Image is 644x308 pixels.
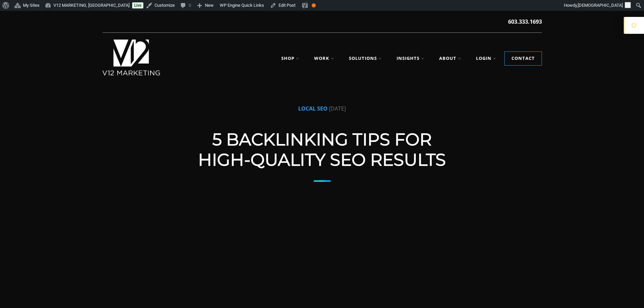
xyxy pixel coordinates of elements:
a: Work [307,52,341,65]
small: Local SEO [298,104,328,113]
a: 603.333.1693 [508,18,542,26]
div: OK [312,3,316,7]
a: Contact [505,52,542,65]
img: V12 MARKETING, Concord NH [102,40,160,75]
a: About [432,52,468,65]
span: [DEMOGRAPHIC_DATA] [578,3,623,8]
a: Login [469,52,503,65]
h1: 5 Backlinking Tips For High-Quality SEO Results [187,129,457,170]
a: Solutions [342,52,388,65]
small: [DATE] [329,104,346,113]
a: Shop [275,52,306,65]
a: Insights [390,52,431,65]
a: Live [132,2,143,8]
